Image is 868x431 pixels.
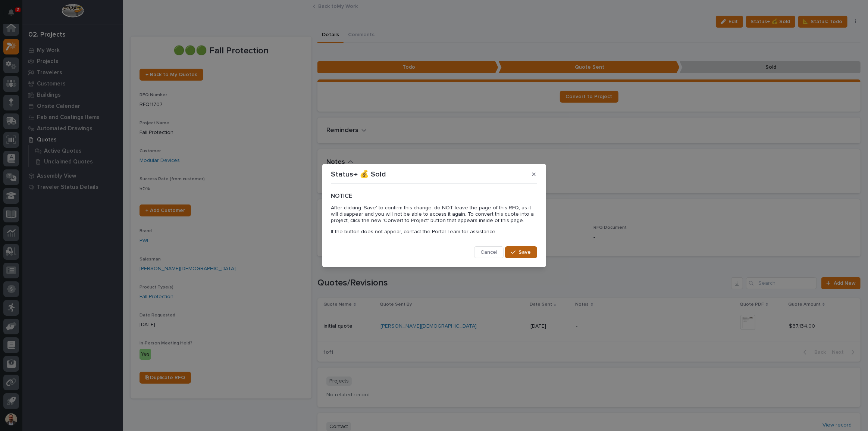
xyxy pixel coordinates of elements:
[505,246,537,258] button: Save
[331,193,537,200] h2: NOTICE
[474,246,504,258] button: Cancel
[519,249,531,256] span: Save
[480,249,497,256] span: Cancel
[331,205,537,224] p: After clicking 'Save' to confirm this change, do NOT leave the page of this RFQ, as it will disap...
[331,170,386,179] p: Status→ 💰 Sold
[331,229,537,235] p: If the button does not appear, contact the Portal Team for assistance.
